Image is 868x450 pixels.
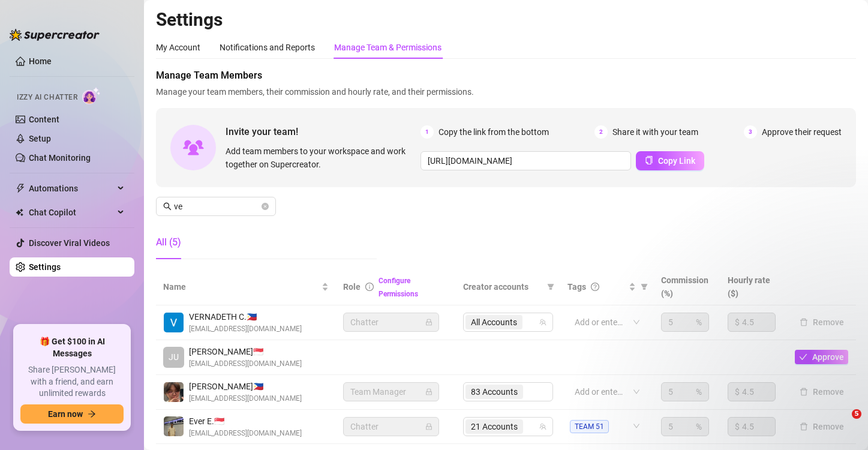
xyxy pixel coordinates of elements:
span: lock [425,423,433,430]
span: Izzy AI Chatter [17,92,77,103]
span: filter [545,278,557,296]
img: AI Chatter [82,87,101,104]
span: Automations [29,179,114,198]
span: Name [163,280,319,293]
span: info-circle [365,283,374,291]
span: question-circle [591,283,599,291]
span: 21 Accounts [465,419,523,434]
span: Earn now [48,409,83,419]
a: Setup [29,134,51,143]
span: filter [641,283,648,290]
a: Content [29,115,59,124]
span: Ever E. 🇸🇬 [189,415,302,428]
span: Copy Link [658,156,695,166]
th: Hourly rate ($) [720,269,788,305]
a: Settings [29,262,61,272]
span: 2 [594,125,608,139]
span: VERNADETH C. 🇵🇭 [189,310,302,323]
img: logo-BBDzfeDw.svg [10,29,100,41]
span: 1 [421,125,434,139]
a: Configure Permissions [379,277,418,298]
span: [EMAIL_ADDRESS][DOMAIN_NAME] [189,428,302,439]
span: Invite your team! [226,124,421,139]
span: Tags [567,280,586,293]
img: VERNADETH CABAN [164,313,184,332]
span: 21 Accounts [471,420,518,433]
th: Name [156,269,336,305]
div: Manage Team & Permissions [334,41,441,54]
span: Share it with your team [612,125,698,139]
div: Notifications and Reports [220,41,315,54]
img: Chat Copilot [16,208,23,217]
span: [PERSON_NAME] 🇸🇬 [189,345,302,358]
span: JU [169,350,179,364]
span: filter [638,278,650,296]
th: Commission (%) [654,269,721,305]
span: Share [PERSON_NAME] with a friend, and earn unlimited rewards [20,364,124,400]
span: All Accounts [465,315,522,329]
span: Manage your team members, their commission and hourly rate, and their permissions. [156,85,856,98]
span: copy [645,156,653,164]
span: search [163,202,172,211]
button: Earn nowarrow-right [20,404,124,424]
span: lock [425,319,433,326]
button: Remove [795,419,849,434]
h2: Settings [156,8,856,31]
span: Chatter [350,418,432,436]
span: Manage Team Members [156,68,856,83]
span: [EMAIL_ADDRESS][DOMAIN_NAME] [189,393,302,404]
span: All Accounts [471,316,517,329]
span: Approve their request [762,125,842,139]
span: [EMAIL_ADDRESS][DOMAIN_NAME] [189,358,302,370]
a: Chat Monitoring [29,153,91,163]
span: thunderbolt [16,184,25,193]
a: Discover Viral Videos [29,238,110,248]
div: All (5) [156,235,181,250]
iframe: Intercom live chat [827,409,856,438]
span: Add team members to your workspace and work together on Supercreator. [226,145,416,171]
span: Role [343,282,361,292]
img: Ever Edpalina [164,416,184,436]
div: My Account [156,41,200,54]
span: Creator accounts [463,280,543,293]
span: lock [425,388,433,395]
span: Chatter [350,313,432,331]
span: arrow-right [88,410,96,418]
span: 🎁 Get $100 in AI Messages [20,336,124,359]
span: 3 [744,125,757,139]
input: Search members [174,200,259,213]
span: team [539,319,546,326]
span: Chat Copilot [29,203,114,222]
button: close-circle [262,203,269,210]
span: TEAM 51 [570,420,609,433]
button: Remove [795,315,849,329]
span: 5 [852,409,861,419]
img: Kaye Velez [164,382,184,402]
a: Home [29,56,52,66]
span: Copy the link from the bottom [438,125,549,139]
span: team [539,423,546,430]
span: [PERSON_NAME] 🇵🇭 [189,380,302,393]
span: filter [547,283,554,290]
button: Copy Link [636,151,704,170]
span: Team Manager [350,383,432,401]
span: [EMAIL_ADDRESS][DOMAIN_NAME] [189,323,302,335]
